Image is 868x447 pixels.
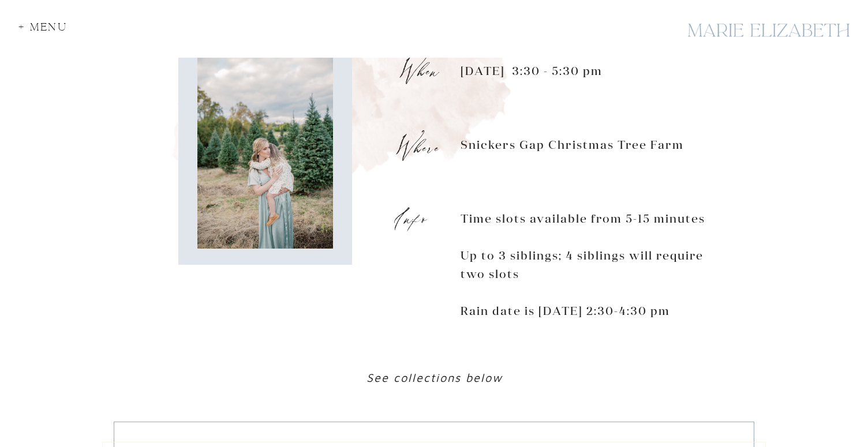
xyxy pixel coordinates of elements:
[461,62,718,343] p: [DATE] 3:30 - 5:30 pm Snickers Gap Christmas Tree Farm Time slots available from 5-15 minutes Up ...
[394,202,439,231] p: Info
[366,371,503,384] i: See collections below
[398,55,443,80] p: When
[394,132,439,157] p: Where
[18,22,74,37] div: + Menu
